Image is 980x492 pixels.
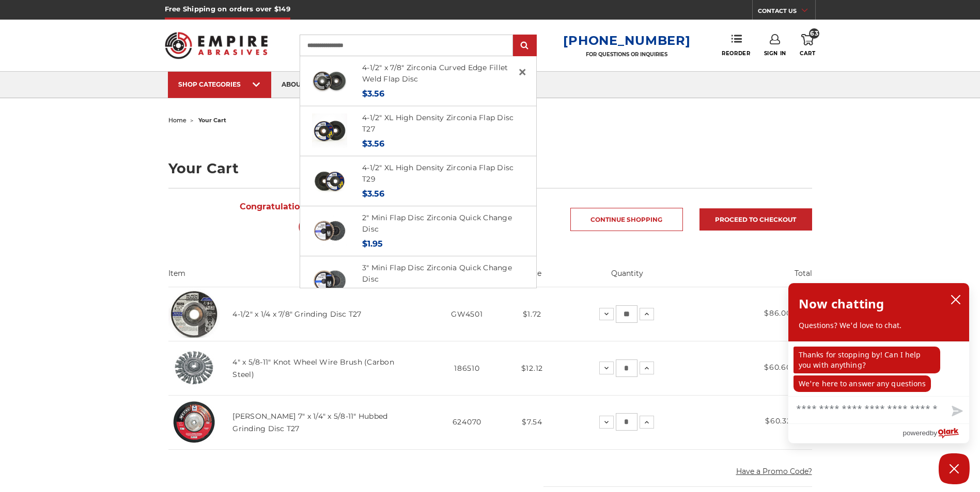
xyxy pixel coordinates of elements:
button: Close Chatbox [939,453,970,484]
a: home [168,117,186,124]
p: We're here to answer any questions [794,375,931,392]
div: chat [788,341,969,396]
img: BHA grinding wheels for 4.5 inch angle grinder [168,288,220,340]
input: 4" x 5/8-11" Knot Wheel Wire Brush (Carbon Steel) Quantity: [616,359,637,377]
p: Questions? We'd love to chat. [799,320,959,331]
img: 4" x 1/2" x 5/8"-11 Hub Knot Wheel Wire Brush [168,342,220,394]
a: about us [271,72,325,98]
a: 4-1/2" XL High Density Zirconia Flap Disc T27 [362,113,514,134]
strong: $60.60 [764,363,791,372]
img: 4-1/2" XL High Density Zirconia Flap Disc T29 [312,163,347,199]
a: Close [514,64,531,80]
span: $12.12 [521,364,543,373]
a: Continue Shopping [570,208,683,231]
a: 2" Mini Flap Disc Zirconia Quick Change Disc [362,213,512,234]
span: your cart [198,117,226,124]
a: [PERSON_NAME] 7" x 1/4" x 5/8-11" Hubbed Grinding Disc T27 [232,412,387,433]
img: BHA 3" Quick Change 60 Grit Flap Disc for Fine Grinding and Finishing [312,264,347,299]
span: GW4501 [451,309,483,319]
span: $1.95 [362,239,383,249]
a: 4" x 5/8-11" Knot Wheel Wire Brush (Carbon Steel) [232,357,394,379]
input: Submit [515,36,535,56]
span: × [518,62,527,82]
a: [PHONE_NUMBER] [563,33,690,48]
span: $3.56 [362,139,384,149]
img: 7" x 1/4" x 5/8"-11 Grinding Disc with Hub [168,397,220,448]
th: Item [168,268,429,287]
span: by [930,427,937,439]
button: close chatbox [947,292,964,307]
strong: Congratulations! [240,202,313,211]
input: Mercer 7" x 1/4" x 5/8-11" Hubbed Grinding Disc T27 Quantity: [616,413,637,431]
button: Send message [943,400,969,423]
span: $3.56 [362,89,384,99]
h1: Your Cart [168,161,812,175]
a: 4-1/2" x 7/8" Zirconia Curved Edge Fillet Weld Flap Disc [362,63,508,84]
span: (restricted to specific locations). [168,217,559,237]
img: Black Hawk Abrasives 4.5 inch curved edge flap disc [312,63,347,99]
a: Powered by Olark [903,424,969,443]
div: olark chatbox [788,283,970,444]
p: Thanks for stopping by! Can I help you with anything? [794,347,940,373]
span: Reorder [722,50,750,57]
div: SHOP CATEGORIES [178,80,261,88]
a: Proceed to checkout [699,208,812,231]
input: 4-1/2" x 1/4 x 7/8" Grinding Disc T27 Quantity: [616,305,637,323]
a: 4-1/2" x 1/4 x 7/8" Grinding Disc T27 [232,309,361,319]
h2: Now chatting [799,293,884,314]
p: FOR QUESTIONS OR INQUIRIES [563,51,690,58]
img: 4-1/2" XL High Density Zirconia Flap Disc T27 [312,113,347,149]
a: 63 Cart [800,34,815,57]
span: $7.54 [522,417,542,427]
span: 186510 [454,364,479,373]
span: Sign In [764,50,786,57]
a: Reorder [722,34,750,56]
span: powered [903,427,929,439]
img: Black Hawk Abrasives 2-inch Zirconia Flap Disc with 60 Grit Zirconia for Smooth Finishing [312,214,347,249]
span: Your order may qualify for free shipping [168,196,559,237]
strong: $60.32 [765,416,791,425]
a: 3" Mini Flap Disc Zirconia Quick Change Disc [362,263,512,284]
th: Total [696,268,812,287]
span: $3.56 [362,189,384,199]
span: $1.72 [523,309,542,319]
img: Empire Abrasives [165,25,268,65]
strong: $86.00 [764,308,791,318]
a: 4-1/2" XL High Density Zirconia Flap Disc T29 [362,163,514,184]
span: Cart [800,50,815,57]
span: 624070 [453,417,481,427]
span: 63 [809,28,819,39]
th: Quantity [558,268,695,287]
button: Have a Promo Code? [736,466,812,477]
a: CONTACT US [758,5,815,20]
